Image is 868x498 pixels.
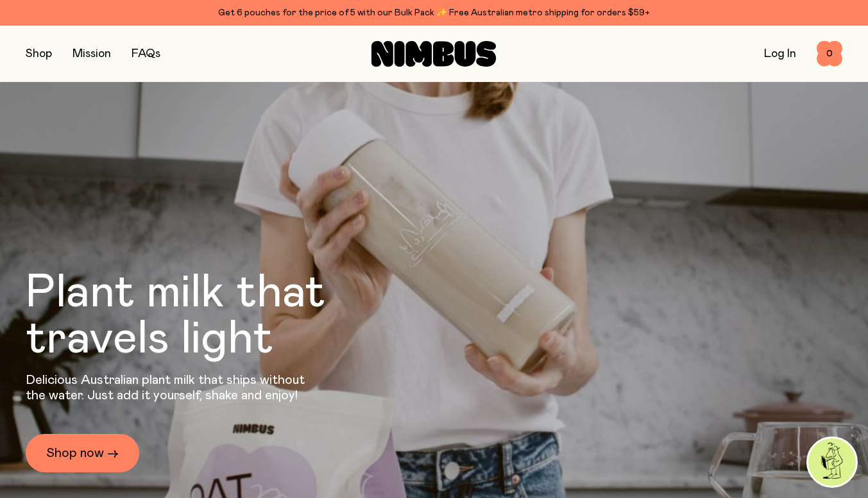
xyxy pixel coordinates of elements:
p: Delicious Australian plant milk that ships without the water. Just add it yourself, shake and enjoy! [26,372,313,403]
a: Shop now → [26,434,139,472]
a: FAQs [132,48,160,60]
a: Log In [764,48,796,60]
img: agent [808,438,856,486]
a: Mission [72,48,111,60]
button: 0 [817,41,842,67]
div: Get 6 pouches for the price of 5 with our Bulk Pack ✨ Free Australian metro shipping for orders $59+ [26,5,842,21]
h1: Plant milk that travels light [26,270,395,362]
